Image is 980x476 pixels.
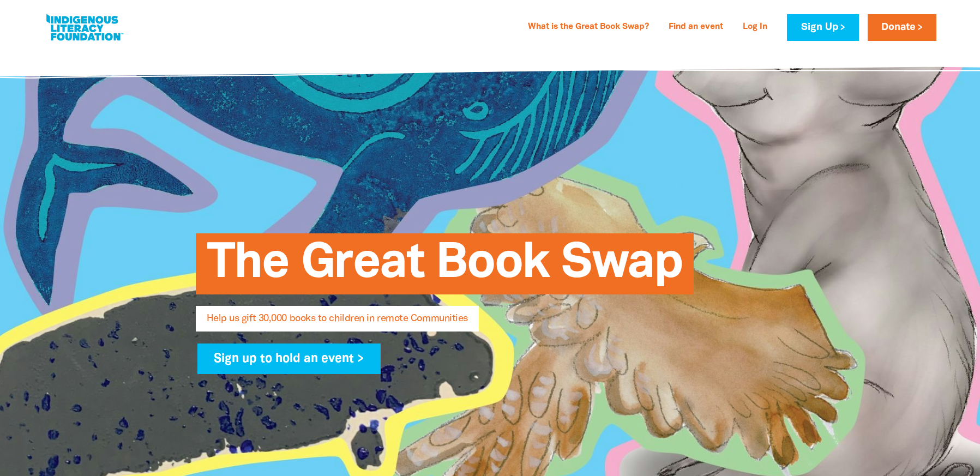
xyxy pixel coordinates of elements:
a: Find an event [662,19,730,36]
span: The Great Book Swap [207,242,683,294]
span: Help us gift 30,000 books to children in remote Communities [207,314,468,332]
a: Sign Up [787,14,858,41]
a: Log In [736,19,774,36]
a: What is the Great Book Swap? [521,19,656,36]
a: Sign up to hold an event > [197,344,381,374]
a: Donate [868,14,936,41]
